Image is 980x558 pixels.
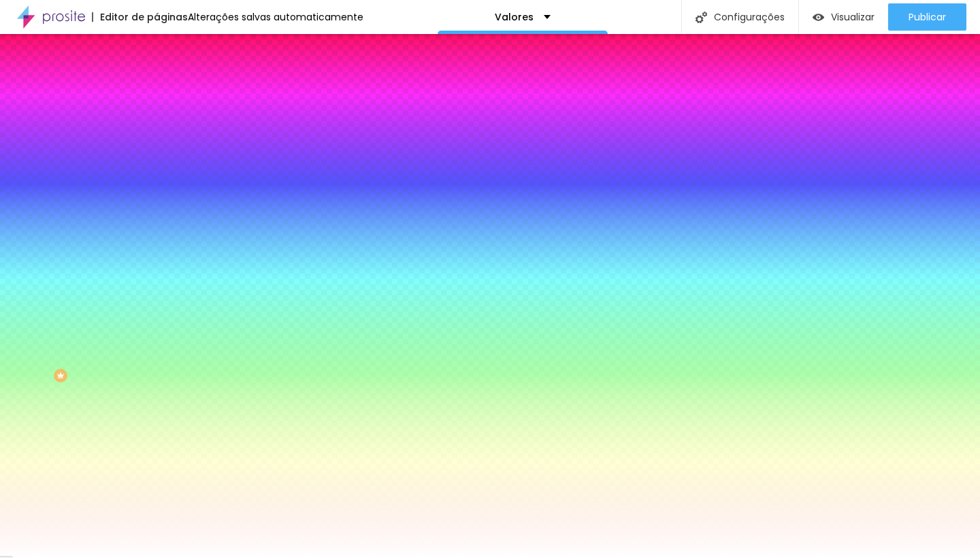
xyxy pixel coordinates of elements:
[909,12,946,22] span: Publicar
[799,3,888,31] button: Visualizar
[92,12,188,22] div: Editor de páginas
[813,12,824,23] img: view-1.svg
[188,12,363,22] div: Alterações salvas automaticamente
[888,3,966,31] button: Publicar
[696,12,707,23] img: Icone
[495,12,534,22] p: Valores
[831,12,875,22] span: Visualizar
